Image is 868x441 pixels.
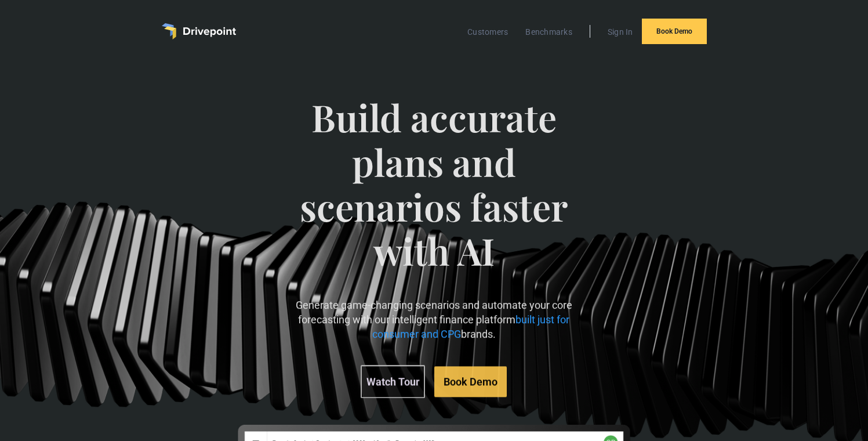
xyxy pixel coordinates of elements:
[602,24,639,39] a: Sign In
[642,19,707,44] a: Book Demo
[286,95,582,297] span: Build accurate plans and scenarios faster with AI
[361,365,425,398] a: Watch Tour
[434,366,507,397] a: Book Demo
[462,24,514,39] a: Customers
[520,24,578,39] a: Benchmarks
[162,23,236,39] a: home
[286,298,582,342] p: Generate game-changing scenarios and automate your core forecasting with our intelligent finance ...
